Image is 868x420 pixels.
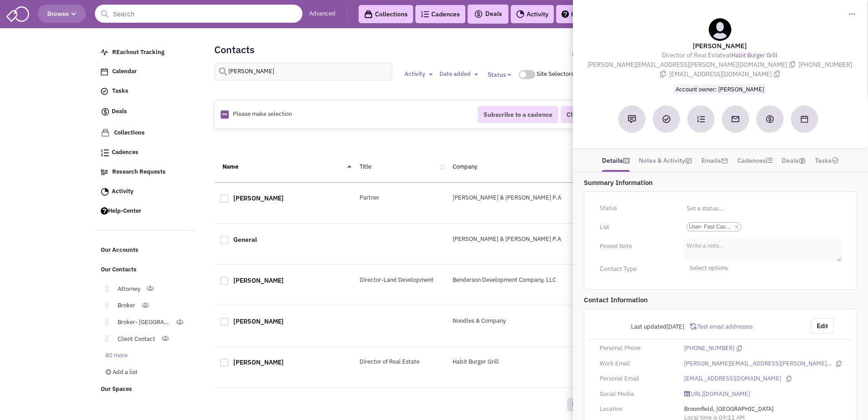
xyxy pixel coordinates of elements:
[96,381,195,398] a: Our Spaces
[639,154,692,167] a: Notes & Activity
[233,358,284,366] a: [PERSON_NAME]
[594,220,678,235] div: List
[96,349,133,362] a: 80 more
[474,10,502,18] span: Deals
[594,360,678,368] div: Work Email
[360,163,371,170] a: Title
[801,115,808,123] img: Schedule a Meeting
[233,194,284,202] a: [PERSON_NAME]
[594,318,690,335] div: Last updated
[782,154,806,167] a: Deals
[101,266,137,274] span: Our Contacts
[709,18,731,41] img: teammate.png
[96,144,195,161] a: Cadences
[628,115,636,123] img: Add a note
[439,70,471,78] span: Date added
[447,235,587,244] div: [PERSON_NAME] & [PERSON_NAME] P.A
[101,319,108,325] img: Move.png
[101,149,109,156] img: Cadences_logo.png
[662,115,671,123] img: Add a Task
[402,70,435,79] button: Activity
[765,115,774,124] img: Create a deal
[364,10,373,19] img: icon-collection-lavender-black.svg
[101,128,110,137] img: icon-collection-lavender.png
[233,110,292,118] span: Please make selection
[101,246,138,254] span: Our Accounts
[354,276,447,285] div: Director-Land Development
[594,264,678,273] div: Contact Type
[594,201,678,215] div: Status
[112,48,164,56] span: REachout Tracking
[112,187,133,195] span: Activity
[233,317,284,325] a: [PERSON_NAME]
[556,5,612,23] a: Help-Center
[415,5,465,23] a: Cadences
[101,188,109,196] img: Activity.png
[594,375,678,383] div: Personal Email
[447,317,587,325] div: Noodles & Company
[799,157,806,165] img: icon-dealamount.png
[701,154,728,167] a: Emails
[101,302,108,309] img: Move.png
[112,87,128,95] span: Tasks
[811,318,834,334] button: Edit
[221,110,229,119] img: Rectangle.png
[567,398,581,411] a: 1
[684,375,781,383] a: [EMAIL_ADDRESS][DOMAIN_NAME]
[474,9,483,20] img: icon-deals.svg
[47,10,76,18] span: Browse
[421,11,429,17] img: Cadences_logo.png
[354,194,447,202] div: Partner
[101,335,108,342] img: Move.png
[108,333,161,346] a: Client Contact
[731,51,778,60] a: Habit Burger Grill
[447,358,587,366] div: Habit Burger Grill
[673,84,766,95] span: Account owner: [PERSON_NAME]
[404,70,425,78] span: Activity
[101,106,110,117] img: icon-deals.svg
[96,366,193,379] a: Add a list
[96,124,195,142] a: Collections
[684,261,841,275] span: Select options
[587,60,799,69] span: [PERSON_NAME][EMAIL_ADDRESS][PERSON_NAME][DOMAIN_NAME]
[832,157,839,164] img: TaskCount.png
[471,8,505,20] button: Deals
[96,242,195,259] a: Our Accounts
[214,45,255,54] h2: Contacts
[482,66,517,83] button: Status
[108,299,141,312] a: Broker
[537,70,590,79] div: Site Selectors only
[684,390,750,399] a: [URL][DOMAIN_NAME]
[233,276,284,285] a: [PERSON_NAME]
[437,70,481,79] button: Date added
[666,323,684,330] span: [DATE]
[96,261,195,279] a: Our Contacts
[96,102,195,122] a: Deals
[689,223,732,231] span: User- Fast Casual
[511,5,554,23] a: Activity
[584,295,857,305] p: Contact Information
[101,207,108,215] img: help.png
[594,344,678,353] div: Personal Phone
[114,129,145,136] span: Collections
[112,68,137,75] span: Calendar
[108,316,175,329] a: Broker- [GEOGRAPHIC_DATA]
[669,70,782,78] span: [EMAIL_ADDRESS][DOMAIN_NAME]
[696,323,753,330] span: Test email addresses
[101,285,108,292] img: Move.png
[488,70,506,79] span: Status
[584,178,857,187] p: Summary Information
[101,88,108,95] img: icon-tasks.png
[697,115,705,123] img: Subscribe to a cadence
[453,163,477,170] a: Company
[112,168,166,175] span: Research Requests
[447,276,587,285] div: Benderson Development Company, LLC
[6,5,29,22] img: SmartAdmin
[602,154,630,167] a: Details
[222,163,238,170] a: Name
[101,68,108,75] img: Calendar.png
[214,63,393,80] input: Search contacts
[447,194,587,202] div: [PERSON_NAME] & [PERSON_NAME] P.A
[96,164,195,181] a: Research Requests
[95,5,302,23] input: Search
